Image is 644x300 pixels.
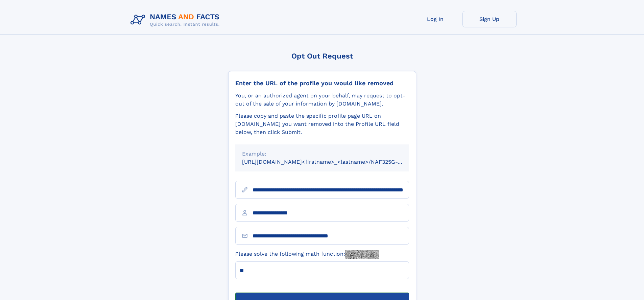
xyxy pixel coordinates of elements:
[242,159,422,165] small: [URL][DOMAIN_NAME]<firstname>_<lastname>/NAF325G-xxxxxxxx
[408,11,462,27] a: Log In
[235,112,409,136] div: Please copy and paste the specific profile page URL on [DOMAIN_NAME] you want removed into the Pr...
[235,92,409,108] div: You, or an authorized agent on your behalf, may request to opt-out of the sale of your informatio...
[235,250,379,259] label: Please solve the following math function:
[228,52,416,60] div: Opt Out Request
[235,79,409,87] div: Enter the URL of the profile you would like removed
[242,150,402,158] div: Example:
[462,11,517,27] a: Sign Up
[128,11,225,29] img: Logo Names and Facts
